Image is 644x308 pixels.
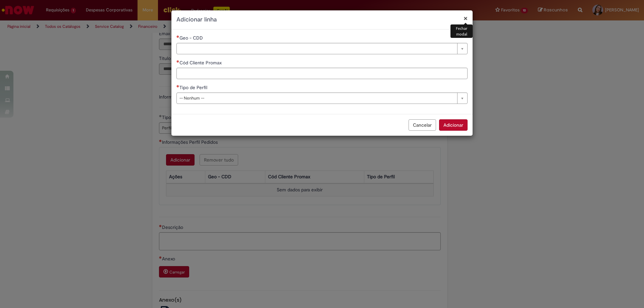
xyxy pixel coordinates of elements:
[176,68,468,79] input: Cód Cliente Promax
[409,119,436,131] button: Cancelar
[179,60,223,66] span: Cód Cliente Promax
[179,93,454,104] span: -- Nenhum --
[176,35,179,38] span: Necessários
[176,43,468,54] a: Limpar campo Geo - CDD
[179,35,204,41] span: Necessários - Geo - CDD
[450,24,473,38] div: Fechar modal
[176,85,179,87] span: Necessários
[439,119,468,131] button: Adicionar
[176,60,179,63] span: Necessários
[176,15,468,24] h2: Adicionar linha
[464,15,468,22] button: Fechar modal
[179,84,209,90] span: Tipo de Perfil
